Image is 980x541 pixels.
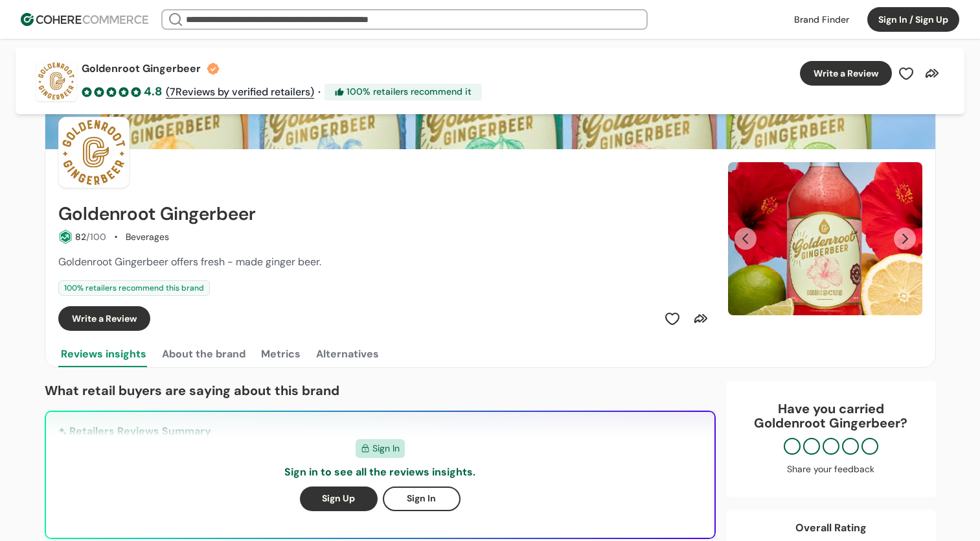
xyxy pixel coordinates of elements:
[728,162,922,315] div: Carousel
[58,341,149,367] button: Reviews insights
[126,230,169,244] div: Beverages
[58,306,150,331] button: Write a Review
[739,416,923,430] p: Goldenroot Gingerbeer ?
[739,463,923,476] div: Share your feedback
[795,520,867,536] div: Overall Rating
[45,381,716,400] p: What retail buyers are saying about this brand
[728,162,922,315] img: Slide 0
[383,487,461,511] button: Sign In
[58,280,210,296] div: 100 % retailers recommend this brand
[313,341,382,367] button: Alternatives
[86,231,106,243] span: /100
[728,162,922,315] div: Slide 1
[284,464,475,480] p: Sign in to see all the reviews insights.
[867,7,959,32] button: Sign In / Sign Up
[21,13,148,26] img: Cohere Logo
[159,341,248,367] button: About the brand
[300,487,378,511] button: Sign Up
[58,204,256,224] h2: Goldenroot Gingerbeer
[75,231,86,243] span: 82
[735,228,757,250] button: Previous Slide
[58,117,130,188] img: Brand Photo
[894,228,916,250] button: Next Slide
[739,402,923,430] div: Have you carried
[58,255,321,269] span: Goldenroot Gingerbeer offers fresh - made ginger beer.
[372,442,400,455] span: Sign In
[258,341,303,367] button: Metrics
